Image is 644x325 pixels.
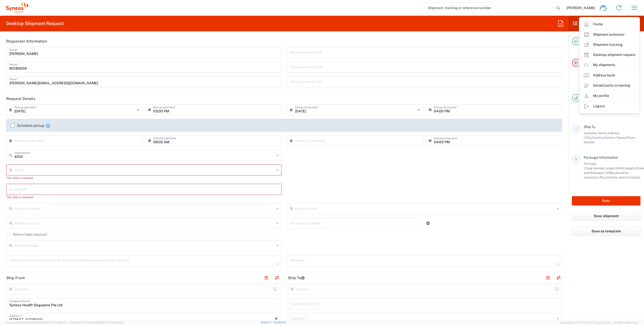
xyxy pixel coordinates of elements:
h2: Requester Information [6,39,47,44]
a: Address book [579,70,639,80]
input: Shipment, tracking or reference number [424,3,555,13]
h2: Ship From [6,275,25,280]
span: City, [586,136,592,139]
span: Package 1: [584,162,597,170]
a: Desktop shipment request [579,50,639,60]
span: Type, [585,166,593,170]
a: Denied party screening [579,80,639,91]
div: This field is required [6,176,282,180]
a: Shipment estimator [579,30,639,40]
span: Number, [593,166,605,170]
i: × [137,106,140,114]
span: [DATE] 09:51:12 [47,321,67,324]
span: Client: 2025.17.0-5dd568f [69,321,124,324]
span: Width, [616,166,625,170]
label: Return label required [6,232,47,236]
label: Schedule pickup [11,124,44,128]
span: Copyright © [DATE]-[DATE] Agistix Inc., All Rights Reserved [560,320,638,325]
div: This field is required [6,195,282,199]
button: Save as template [572,227,640,236]
i: × [417,106,420,114]
a: My shipments [579,60,639,70]
h2: Ship To [288,275,305,280]
span: Package Information [584,155,618,159]
span: Country, [592,136,604,139]
span: [PERSON_NAME] [567,6,595,10]
span: Height, [625,166,636,170]
span: Server: 2025.17.0-16a969492de [6,321,67,324]
span: Should have valid content(s) [600,175,640,179]
h2: Shipment Checklist [573,21,623,27]
a: Add Reference [424,220,432,227]
button: Rate [572,196,640,206]
a: My profile [579,91,639,101]
span: Length, [605,166,616,170]
span: Contact Name, [604,136,626,139]
span: Ship To [584,125,595,129]
button: Save shipment [572,211,640,221]
h2: Request Details [6,96,35,101]
a: Feedback [273,321,286,324]
span: Company Name, [584,131,607,135]
a: Support [261,321,274,324]
a: Shipment tracking [579,40,639,50]
h2: Desktop Shipment Request [6,21,64,27]
a: Logout [579,101,639,111]
span: [DATE] 08:44:20 [103,321,124,324]
a: Home [579,19,639,29]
